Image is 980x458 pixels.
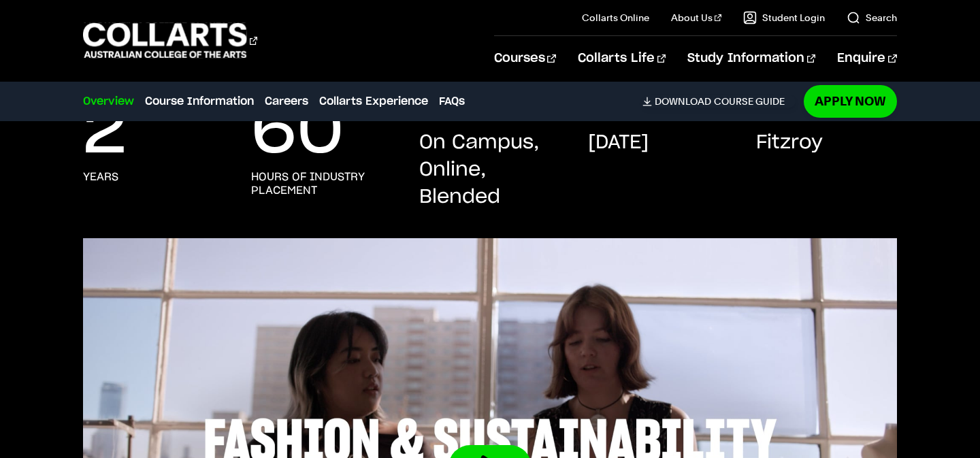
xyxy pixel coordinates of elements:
[578,36,666,81] a: Collarts Life
[756,129,823,157] p: Fitzroy
[83,21,257,60] div: Go to homepage
[743,11,825,24] a: Student Login
[319,93,428,110] a: Collarts Experience
[145,93,254,110] a: Course Information
[655,95,711,108] span: Download
[439,93,465,110] a: FAQs
[494,36,556,81] a: Courses
[582,11,649,24] a: Collarts Online
[588,129,649,157] p: [DATE]
[671,11,721,24] a: About Us
[265,93,308,110] a: Careers
[642,95,796,108] a: DownloadCourse Guide
[687,36,815,81] a: Study Information
[804,85,897,117] a: Apply Now
[83,170,118,184] h3: years
[837,36,896,81] a: Enquire
[83,105,127,159] p: 2
[419,129,560,211] p: On Campus, Online, Blended
[251,105,344,159] p: 60
[847,11,897,24] a: Search
[251,170,392,197] h3: hours of industry placement
[83,93,134,110] a: Overview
